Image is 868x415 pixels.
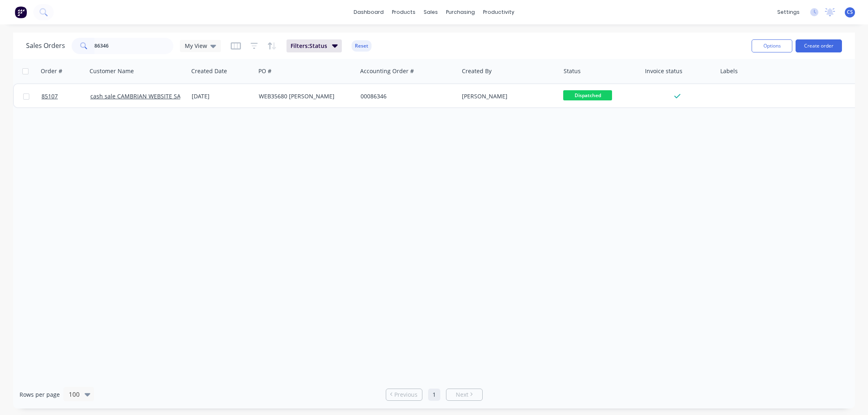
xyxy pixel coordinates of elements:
img: Factory [15,6,27,18]
div: Accounting Order # [360,67,414,75]
div: Created Date [191,67,227,75]
a: cash sale CAMBRIAN WEBSITE SALES [90,92,190,100]
a: Next page [446,391,482,399]
span: CS [847,9,853,16]
span: Next [456,391,468,399]
div: Customer Name [90,67,134,75]
span: Filters: Status [291,42,327,50]
div: Order # [41,67,62,75]
div: PO # [258,67,271,75]
div: Invoice status [645,67,682,75]
a: 85107 [42,84,90,109]
span: Rows per page [20,391,60,399]
div: purchasing [442,6,479,18]
span: Dispatched [563,90,612,100]
button: Options [752,39,792,52]
input: Search... [94,38,174,54]
div: sales [420,6,442,18]
div: settings [773,6,804,18]
div: WEB35680 [PERSON_NAME] [259,92,349,100]
a: Previous page [386,391,422,399]
div: Status [564,67,581,75]
div: [DATE] [192,92,252,100]
div: 00086346 [361,92,451,100]
div: [PERSON_NAME] [462,92,552,100]
a: dashboard [350,6,388,18]
button: Create order [796,39,842,52]
div: products [388,6,420,18]
div: Created By [462,67,492,75]
div: Labels [720,67,738,75]
button: Reset [352,40,372,52]
a: Page 1 is your current page [428,389,440,401]
div: productivity [479,6,518,18]
span: 85107 [42,92,58,100]
button: Filters:Status [286,39,342,52]
ul: Pagination [383,389,486,401]
h1: Sales Orders [26,42,65,50]
span: My View [185,41,207,50]
span: Previous [394,391,418,399]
